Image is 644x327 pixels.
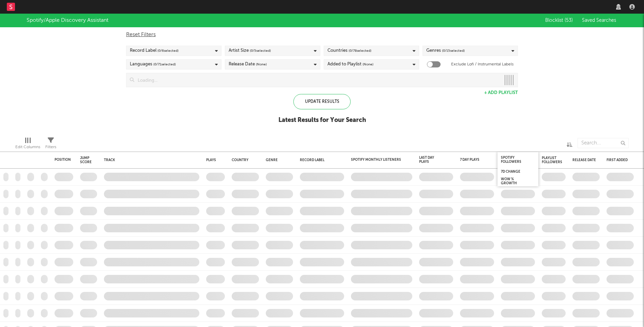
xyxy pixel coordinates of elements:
[578,138,629,148] input: Search...
[542,156,562,164] div: Playlist Followers
[580,18,617,23] button: Saved Searches
[104,158,196,162] div: Track
[15,135,40,154] div: Edit Columns
[157,47,179,55] span: ( 0 / 6 selected)
[45,135,56,154] div: Filters
[351,158,402,162] div: Spotify Monthly Listeners
[501,177,525,185] div: WoW % Growth
[349,47,371,55] span: ( 0 / 78 selected)
[565,18,573,23] span: ( 53 )
[545,18,573,23] span: Blocklist
[582,18,617,23] span: Saved Searches
[232,158,256,162] div: Country
[55,158,71,162] div: Position
[27,16,108,25] div: Spotify/Apple Discovery Assistant
[278,116,366,124] div: Latest Results for Your Search
[130,47,179,55] div: Record Label
[134,73,501,87] input: Loading...
[130,60,176,68] div: Languages
[460,158,484,162] div: 7 Day Plays
[250,47,271,55] span: ( 0 / 5 selected)
[256,60,267,68] span: (None)
[484,91,518,95] button: + Add Playlist
[266,158,290,162] div: Genre
[419,156,443,164] div: Last Day Plays
[327,60,373,68] div: Added to Playlist
[501,156,525,164] div: Spotify Followers
[80,156,92,164] div: Jump Score
[229,60,267,68] div: Release Date
[45,143,56,151] div: Filters
[572,158,596,162] div: Release Date
[229,47,271,55] div: Artist Size
[126,31,518,39] div: Reset Filters
[153,60,176,68] span: ( 0 / 71 selected)
[426,47,465,55] div: Genres
[15,143,40,151] div: Edit Columns
[501,170,525,174] div: 7D Change
[327,47,371,55] div: Countries
[442,47,465,55] span: ( 0 / 15 selected)
[451,60,513,68] label: Exclude Lofi / Instrumental Labels
[293,94,351,109] div: Update Results
[363,60,373,68] span: (None)
[206,158,216,162] div: Plays
[300,158,341,162] div: Record Label
[607,158,630,162] div: First Added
